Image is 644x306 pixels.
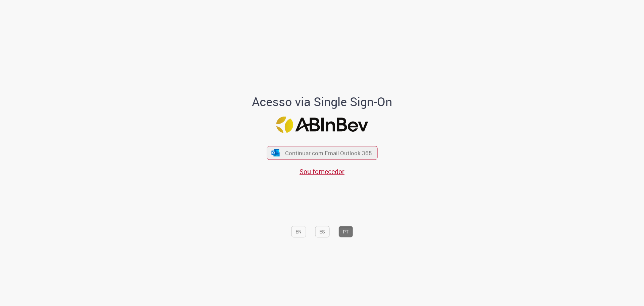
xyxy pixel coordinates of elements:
span: Continuar com Email Outlook 365 [285,149,372,157]
button: PT [338,226,353,237]
button: EN [291,226,306,237]
img: Logo ABInBev [276,116,368,133]
a: Sou fornecedor [300,167,344,176]
button: ES [315,226,329,237]
button: ícone Azure/Microsoft 360 Continuar com Email Outlook 365 [267,146,377,160]
h1: Acesso via Single Sign-On [229,95,415,108]
img: ícone Azure/Microsoft 360 [271,149,280,156]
